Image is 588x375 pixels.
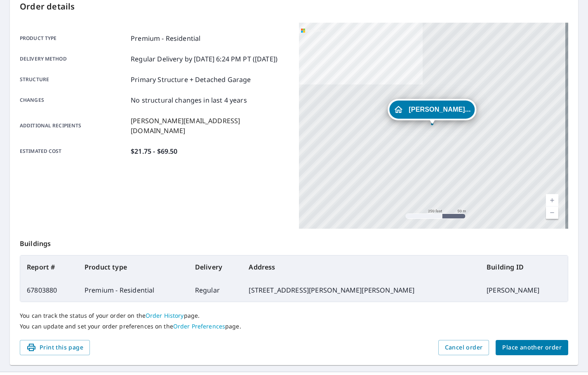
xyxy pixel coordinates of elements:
[480,255,568,279] th: Building ID
[26,342,83,353] span: Print this page
[188,255,242,279] th: Delivery
[78,255,188,279] th: Product type
[20,323,568,330] p: You can update and set your order preferences on the page.
[131,33,200,43] p: Premium - Residential
[131,146,177,156] p: $21.75 - $69.50
[20,312,568,319] p: You can track the status of your order on the page.
[496,340,568,355] button: Place another order
[388,99,476,124] div: Dropped pin, building MICHAEL MARONE, Residential property, 1162 Anita Ave Grosse Pointe Woods, M...
[409,106,470,112] span: [PERSON_NAME]...
[20,75,127,84] p: Structure
[131,54,278,64] p: Regular Delivery by [DATE] 6:24 PM PT ([DATE])
[546,194,558,206] a: Current Level 17, Zoom In
[502,342,562,353] span: Place another order
[242,279,480,302] td: [STREET_ADDRESS][PERSON_NAME][PERSON_NAME]
[146,312,184,319] a: Order History
[20,255,78,279] th: Report #
[445,342,483,353] span: Cancel order
[242,255,480,279] th: Address
[438,340,489,355] button: Cancel order
[20,33,127,43] p: Product type
[20,340,90,355] button: Print this page
[480,279,568,302] td: [PERSON_NAME]
[20,0,568,13] p: Order details
[78,279,188,302] td: Premium - Residential
[131,116,289,136] p: [PERSON_NAME][EMAIL_ADDRESS][DOMAIN_NAME]
[188,279,242,302] td: Regular
[20,146,127,156] p: Estimated cost
[20,116,127,136] p: Additional recipients
[131,95,247,105] p: No structural changes in last 4 years
[131,75,251,84] p: Primary Structure + Detached Garage
[20,229,568,255] p: Buildings
[173,322,225,330] a: Order Preferences
[20,279,78,302] td: 67803880
[546,206,558,219] a: Current Level 17, Zoom Out
[20,95,127,105] p: Changes
[20,54,127,64] p: Delivery method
